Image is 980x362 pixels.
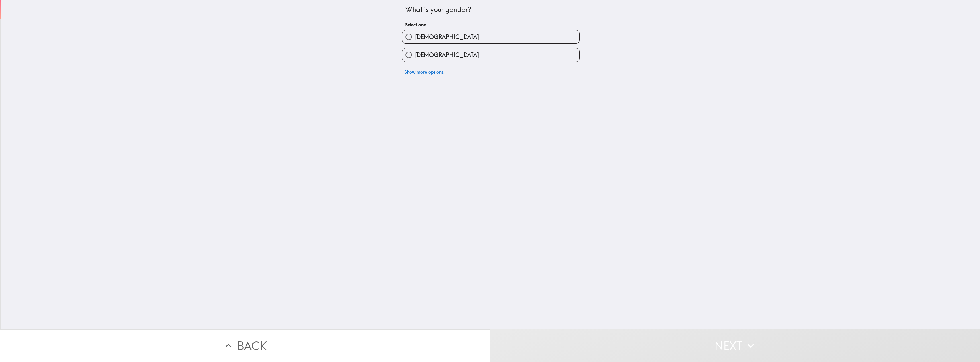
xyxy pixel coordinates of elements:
div: What is your gender? [405,5,577,15]
button: Next [490,329,980,362]
span: [DEMOGRAPHIC_DATA] [415,51,479,59]
button: [DEMOGRAPHIC_DATA] [402,30,579,43]
span: [DEMOGRAPHIC_DATA] [415,33,479,41]
button: [DEMOGRAPHIC_DATA] [402,48,579,61]
h6: Select one. [405,22,577,28]
button: Show more options [402,66,446,78]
